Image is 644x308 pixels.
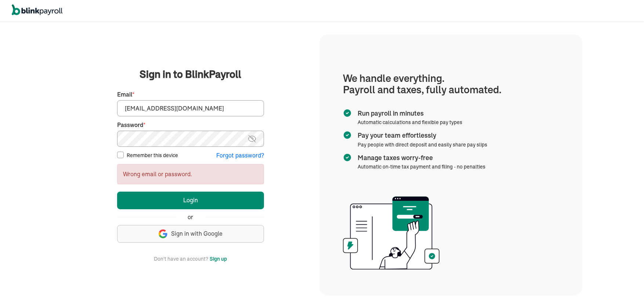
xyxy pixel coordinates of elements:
[343,153,352,162] img: checkmark
[343,194,439,272] img: illustration
[216,151,264,160] button: Forgot password?
[188,213,193,221] span: or
[358,153,482,163] span: Manage taxes worry-free
[358,141,487,148] span: Pay people with direct deposit and easily share pay slips
[358,131,484,140] span: Pay your team effortlessly
[127,152,178,159] label: Remember this device
[247,134,257,143] img: eye
[117,100,264,116] input: Your email address
[358,163,485,170] span: Automatic on-time tax payment and filing - no penalties
[358,119,462,126] span: Automatic calculations and flexible pay types
[343,73,559,95] h1: We handle everything. Payroll and taxes, fully automated.
[343,109,352,117] img: checkmark
[358,109,459,118] span: Run payroll in minutes
[522,229,644,308] iframe: Chat Widget
[154,254,209,263] span: Don't have an account?
[117,121,264,129] label: Password
[140,67,242,81] span: Sign in to BlinkPayroll
[343,131,352,139] img: checkmark
[117,225,264,243] button: Sign in with Google
[171,229,222,238] span: Sign in with Google
[117,90,264,99] label: Email
[210,254,227,263] button: Sign up
[159,229,167,238] img: google
[117,192,264,209] button: Login
[12,4,62,15] img: logo
[117,164,264,184] div: Wrong email or password.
